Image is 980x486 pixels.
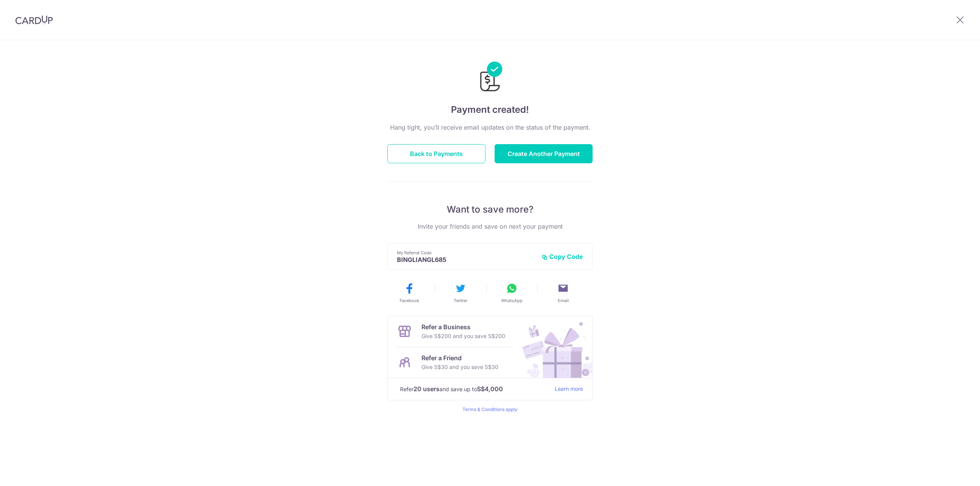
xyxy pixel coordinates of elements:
[438,282,483,304] button: Twitter
[387,123,593,132] p: Hang tight, you’ll receive email updates on the status of the payment.
[558,297,569,304] span: Email
[421,362,498,372] p: Give S$30 and you save S$30
[541,282,586,304] button: Email
[397,256,536,263] p: BINGLIANGL685
[400,384,549,394] p: Refer and save up to
[555,384,583,394] a: Learn more
[477,384,503,393] strong: S$4,000
[387,203,593,216] p: Want to save more?
[400,297,419,304] span: Facebook
[421,332,505,341] p: Give S$200 and you save S$200
[387,144,485,163] button: Back to Payments
[15,15,53,24] img: CardUp
[421,353,498,362] p: Refer a Friend
[495,144,593,163] button: Create Another Payment
[397,250,536,256] p: My Referral Code
[421,322,505,332] p: Refer a Business
[489,282,534,304] button: WhatsApp
[387,103,593,117] h4: Payment created!
[515,316,592,378] img: Refer
[454,297,467,304] span: Twitter
[387,282,432,304] button: Facebook
[413,384,439,393] strong: 20 users
[501,297,523,304] span: WhatsApp
[387,222,593,231] p: Invite your friends and save on next your payment
[542,253,583,260] button: Copy Code
[462,406,518,412] a: Terms & Conditions apply
[478,62,502,94] img: Payments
